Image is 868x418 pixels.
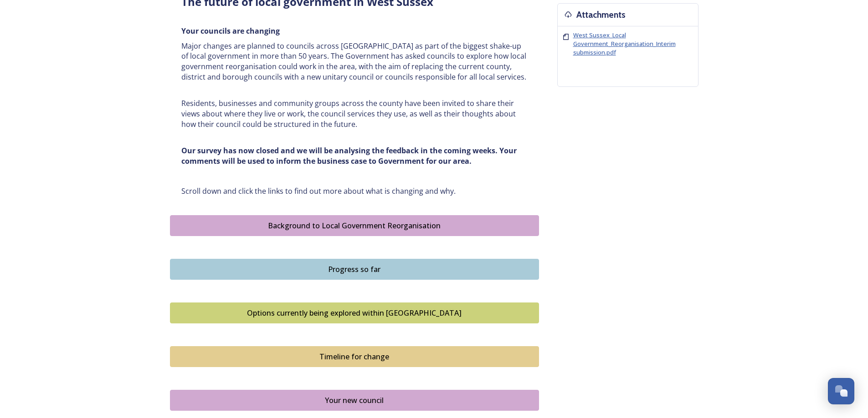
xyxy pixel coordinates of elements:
button: Your new council [170,390,539,411]
p: Scroll down and click the links to find out more about what is changing and why. [181,186,528,196]
strong: Your councils are changing [181,26,280,36]
button: Progress so far [170,259,539,280]
button: Options currently being explored within West Sussex [170,302,539,323]
div: Timeline for change [175,351,534,362]
button: Background to Local Government Reorganisation [170,215,539,236]
strong: Our survey has now closed and we will be analysing the feedback in the coming weeks. Your comment... [181,146,519,166]
div: Progress so far [175,264,534,275]
h3: Attachments [576,8,626,21]
span: West Sussex_Local Government_Reorganisation_Interim submission.pdf [573,31,676,56]
div: Options currently being explored within [GEOGRAPHIC_DATA] [175,307,534,318]
button: Open Chat [828,378,854,404]
button: Timeline for change [170,346,539,367]
p: Residents, businesses and community groups across the county have been invited to share their vie... [181,98,528,129]
div: Your new council [175,395,534,406]
div: Background to Local Government Reorganisation [175,220,534,231]
p: Major changes are planned to councils across [GEOGRAPHIC_DATA] as part of the biggest shake-up of... [181,41,528,82]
